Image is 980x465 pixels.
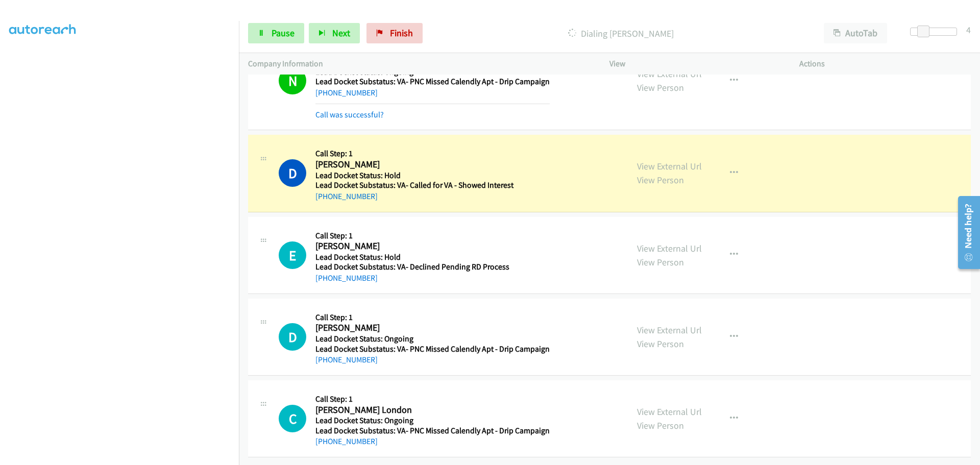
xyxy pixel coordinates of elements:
[315,149,546,159] h5: Call Step: 1
[248,58,591,70] p: Company Information
[637,324,702,336] a: View External Url
[315,240,546,252] h2: [PERSON_NAME]
[637,406,702,418] a: View External Url
[637,242,702,254] a: View External Url
[315,394,550,404] h5: Call Step: 1
[824,23,887,43] button: AutoTab
[315,262,546,272] h5: Lead Docket Substatus: VA- Declined Pending RD Process
[315,322,546,334] h2: [PERSON_NAME]
[315,355,378,364] a: [PHONE_NUMBER]
[637,338,684,350] a: View Person
[315,252,546,262] h5: Lead Docket Status: Hold
[315,426,550,436] h5: Lead Docket Substatus: VA- PNC Missed Calendly Apt - Drip Campaign
[332,27,350,39] span: Next
[315,273,378,283] a: [PHONE_NUMBER]
[279,405,306,432] div: The call is yet to be attempted
[637,174,684,186] a: View Person
[637,420,684,431] a: View Person
[279,67,306,94] h1: N
[390,27,413,39] span: Finish
[315,334,550,344] h5: Lead Docket Status: Ongoing
[637,160,702,172] a: View External Url
[315,180,546,190] h5: Lead Docket Substatus: VA- Called for VA - Showed Interest
[315,110,384,119] a: Call was successful?
[279,241,306,269] div: The call is yet to be attempted
[609,58,781,70] p: View
[279,241,306,269] h1: E
[637,256,684,268] a: View Person
[799,58,971,70] p: Actions
[966,23,971,37] div: 4
[279,323,306,351] div: The call is yet to be attempted
[272,27,295,39] span: Pause
[315,77,550,87] h5: Lead Docket Substatus: VA- PNC Missed Calendly Apt - Drip Campaign
[315,159,546,170] h2: [PERSON_NAME]
[366,23,423,43] a: Finish
[315,88,378,97] a: [PHONE_NUMBER]
[637,68,702,80] a: View External Url
[279,159,306,187] h1: D
[637,82,684,93] a: View Person
[248,23,304,43] a: Pause
[315,404,546,416] h2: [PERSON_NAME] London
[315,170,546,181] h5: Lead Docket Status: Hold
[315,191,378,201] a: [PHONE_NUMBER]
[315,231,546,241] h5: Call Step: 1
[315,312,550,323] h5: Call Step: 1
[315,436,378,446] a: [PHONE_NUMBER]
[279,405,306,432] h1: C
[309,23,360,43] button: Next
[436,27,805,40] p: Dialing [PERSON_NAME]
[950,192,980,273] iframe: Resource Center
[279,323,306,351] h1: D
[315,344,550,354] h5: Lead Docket Substatus: VA- PNC Missed Calendly Apt - Drip Campaign
[315,415,550,426] h5: Lead Docket Status: Ongoing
